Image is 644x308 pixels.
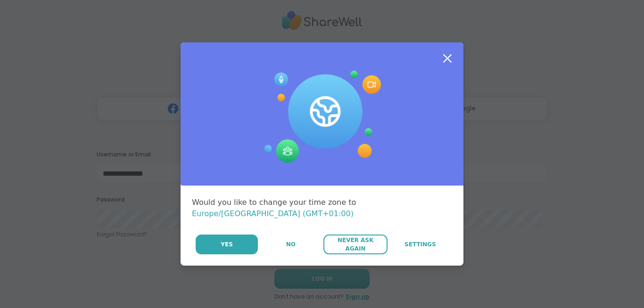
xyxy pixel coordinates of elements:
button: No [259,235,322,254]
div: Would you like to change your time zone to [192,197,452,219]
button: Never Ask Again [323,235,387,254]
button: Yes [196,235,258,254]
img: Session Experience [263,71,381,163]
a: Settings [388,235,452,254]
span: Never Ask Again [328,236,382,253]
span: No [286,240,296,249]
span: Settings [405,240,436,249]
span: Yes [221,240,233,249]
span: Europe/[GEOGRAPHIC_DATA] (GMT+01:00) [192,209,354,218]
